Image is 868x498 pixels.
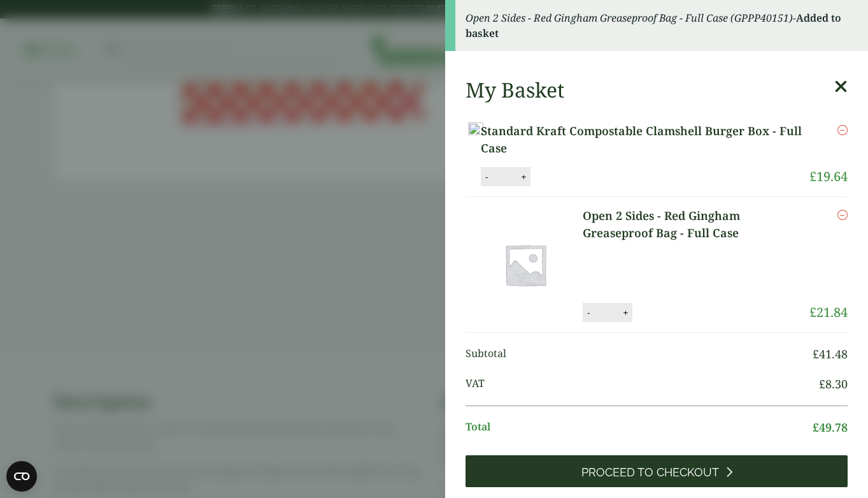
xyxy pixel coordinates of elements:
[581,465,719,480] span: Proceed to Checkout
[809,168,848,185] bdi: 19.64
[6,461,37,492] button: Open CMP widget
[809,304,848,321] bdi: 21.84
[837,207,848,223] a: Remove this item
[517,172,530,182] button: +
[813,346,848,362] bdi: 41.48
[466,11,793,25] em: Open 2 Sides - Red Gingham Greaseproof Bag - Full Case (GPPP40151)
[813,420,848,435] bdi: 49.78
[809,304,816,321] span: £
[481,122,809,157] a: Standard Kraft Compostable Clamshell Burger Box - Full Case
[619,307,632,318] button: +
[819,376,848,392] bdi: 8.30
[813,346,819,362] span: £
[837,122,848,138] a: Remove this item
[583,307,594,318] button: -
[583,207,809,242] a: Open 2 Sides - Red Gingham Greaseproof Bag - Full Case
[466,419,813,436] span: Total
[466,346,813,363] span: Subtotal
[481,172,492,182] button: -
[819,376,825,392] span: £
[466,78,564,102] h2: My Basket
[809,168,816,185] span: £
[813,420,819,435] span: £
[466,455,848,487] a: Proceed to Checkout
[466,376,819,393] span: VAT
[468,207,583,322] img: Placeholder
